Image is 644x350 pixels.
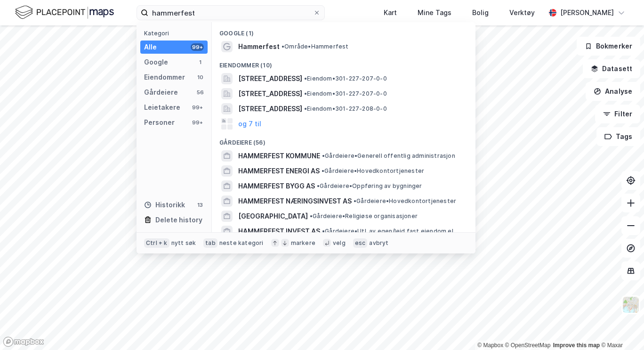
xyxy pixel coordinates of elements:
span: [STREET_ADDRESS] [238,103,302,114]
span: HAMMERFEST NÆRINGSINVEST AS [238,195,352,207]
button: og 7 til [238,118,261,130]
div: Google [144,57,168,68]
div: 99+ [191,104,204,111]
a: Mapbox [477,342,503,349]
div: Gårdeiere [144,87,178,98]
div: esc [353,238,368,248]
div: Verktøy [509,7,535,18]
span: Gårdeiere • Utl. av egen/leid fast eiendom el. [322,228,455,235]
span: Gårdeiere • Religiøse organisasjoner [310,212,418,220]
div: Google (1) [212,22,475,39]
div: nytt søk [171,239,196,247]
span: • [322,167,324,174]
div: velg [333,239,346,247]
span: Eiendom • 301-227-207-0-0 [304,90,387,98]
div: Leietakere [144,102,180,113]
div: Delete history [155,214,202,226]
div: 13 [196,201,204,209]
div: Kontrollprogram for chat [597,305,644,350]
img: Z [622,296,640,314]
span: • [322,152,325,159]
span: • [304,105,307,112]
div: 1 [196,58,204,66]
div: Gårdeiere (56) [212,131,475,148]
div: tab [203,238,217,248]
div: Kart [384,7,397,18]
span: Gårdeiere • Oppføring av bygninger [317,182,422,190]
button: Analyse [586,82,640,101]
div: 99+ [191,43,204,51]
div: Eiendommer [144,72,185,83]
div: Mine Tags [418,7,451,18]
button: Filter [595,105,640,123]
div: avbryt [369,239,388,247]
div: markere [291,239,315,247]
span: • [354,197,356,204]
img: logo.f888ab2527a4732fd821a326f86c7f29.svg [15,4,114,21]
span: [STREET_ADDRESS] [238,73,302,84]
div: Personer [144,117,175,128]
span: • [310,212,313,220]
span: • [322,228,325,235]
div: 99+ [191,119,204,126]
button: Bokmerker [577,37,640,56]
span: HAMMERFEST KOMMUNE [238,150,320,162]
span: • [282,43,284,50]
span: HAMMERFEST BYGG AS [238,180,315,192]
input: Søk på adresse, matrikkel, gårdeiere, leietakere eller personer [148,6,313,20]
div: Ctrl + k [144,238,169,248]
div: 56 [196,89,204,96]
div: neste kategori [219,239,264,247]
span: Gårdeiere • Hovedkontortjenester [354,197,456,205]
button: Datasett [583,59,640,78]
button: Tags [596,127,640,146]
span: Gårdeiere • Hovedkontortjenester [322,167,424,175]
span: HAMMERFEST INVEST AS [238,226,320,237]
div: Historikk [144,199,185,211]
div: Bolig [472,7,489,18]
iframe: Chat Widget [597,305,644,350]
span: Gårdeiere • Generell offentlig administrasjon [322,152,455,160]
span: • [317,182,320,189]
div: 10 [196,73,204,81]
span: Område • Hammerfest [282,43,349,50]
div: Alle [144,41,157,53]
a: OpenStreetMap [505,342,551,349]
span: • [304,75,307,82]
span: [STREET_ADDRESS] [238,88,302,99]
a: Mapbox homepage [3,336,44,347]
div: Kategori [144,30,208,37]
span: HAMMERFEST ENERGI AS [238,165,320,177]
span: [GEOGRAPHIC_DATA] [238,211,308,222]
a: Improve this map [553,342,600,349]
div: [PERSON_NAME] [560,7,614,18]
span: Eiendom • 301-227-208-0-0 [304,105,387,113]
div: Eiendommer (10) [212,54,475,71]
span: • [304,90,307,97]
span: Eiendom • 301-227-207-0-0 [304,75,387,82]
span: Hammerfest [238,41,280,52]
